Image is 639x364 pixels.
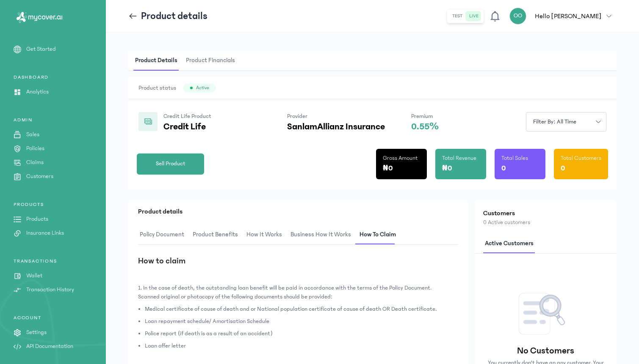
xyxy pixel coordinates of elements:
[138,225,186,245] span: Policy Document
[466,11,482,21] button: live
[289,225,358,245] button: Business How It Works
[133,51,179,71] span: Product Details
[184,51,237,71] span: Product Financials
[141,9,207,23] p: Product details
[383,154,418,162] p: Gross Amount
[156,159,185,168] span: Sell Product
[26,130,39,139] p: Sales
[26,215,48,224] p: Products
[245,225,289,245] button: How It Works
[289,225,353,245] span: Business How It Works
[535,11,601,21] p: Hello [PERSON_NAME]
[26,328,47,337] p: Settings
[358,225,398,245] span: How to claim
[501,154,528,162] p: Total Sales
[138,206,458,216] p: Product details
[26,144,44,153] p: Policies
[26,342,73,351] p: API Documentation
[287,122,385,132] p: SanlamAllianz Insurance
[26,45,56,54] p: Get Started
[517,345,574,357] p: No Customers
[145,342,445,354] li: Loan offer letter
[483,218,608,227] p: 0 Active customers
[411,122,439,132] p: 0.55%
[137,153,204,175] button: Sell Product
[191,225,240,245] span: Product Benefits
[483,208,608,218] h2: Customers
[145,329,445,342] li: Police report (if death is as a result of an accident)
[196,85,209,91] span: Active
[138,255,458,267] h3: How to claim
[528,118,581,126] span: Filter by: all time
[442,162,452,174] p: ₦0
[138,84,176,92] span: Product status
[138,225,191,245] button: Policy Document
[449,11,466,21] button: test
[184,51,242,71] button: Product Financials
[501,162,506,174] p: 0
[26,158,44,167] p: Claims
[383,162,393,174] p: ₦0
[483,234,540,254] button: Active customers
[509,8,526,25] div: OO
[245,225,284,245] span: How It Works
[145,305,445,317] li: Medical certificate of cause of death and or National population certificate of cause of death OR...
[138,284,451,293] p: 1. In the case of death, the outstanding loan benefit will be paid in accordance with the terms o...
[561,162,565,174] p: 0
[145,317,445,329] li: Loan repayment schedule/ Amortisation Schedule
[442,154,476,162] p: Total Revenue
[163,122,261,132] p: Credit Life
[411,113,433,120] span: Premium
[26,88,49,96] p: Analytics
[191,225,245,245] button: Product Benefits
[26,229,64,238] p: Insurance Links
[138,293,451,301] p: Scanned original or photocopy of the following documents should be provided:
[133,51,184,71] button: Product Details
[287,113,307,120] span: Provider
[26,271,42,280] p: Wallet
[26,172,53,181] p: Customers
[163,113,211,120] span: Credit Life Product
[561,154,601,162] p: Total Customers
[526,112,606,131] button: Filter by: all time
[483,234,535,254] span: Active customers
[358,225,403,245] button: How to claim
[509,8,617,25] button: OOHello [PERSON_NAME]
[26,285,74,294] p: Transaction History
